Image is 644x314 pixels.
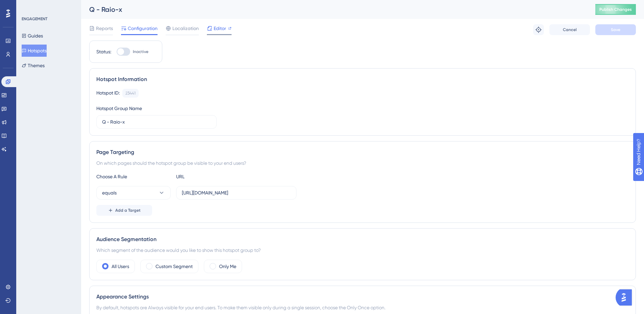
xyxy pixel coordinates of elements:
[96,75,629,83] div: Hotspot Information
[128,24,158,32] span: Configuration
[96,235,629,243] div: Audience Segmentation
[96,304,629,312] div: By default, hotspots are Always visible for your end users. To make them visible only during a si...
[96,186,171,200] button: equals
[214,24,226,32] span: Editor
[22,45,47,57] button: Hotspots
[616,287,636,308] iframe: UserGuiding AI Assistant Launcher
[176,173,251,181] div: URL
[96,148,629,156] div: Page Targeting
[96,24,113,32] span: Reports
[595,24,636,35] button: Save
[102,118,211,126] input: Type your Hotspot Group Name here
[96,293,629,301] div: Appearance Settings
[563,27,577,32] span: Cancel
[22,16,47,22] div: ENGAGEMENT
[22,30,43,42] button: Guides
[115,208,141,213] span: Add a Target
[125,90,136,96] div: 23441
[172,24,199,32] span: Localization
[96,159,629,167] div: On which pages should the hotspot group be visible to your end users?
[96,173,171,181] div: Choose A Rule
[549,24,590,35] button: Cancel
[112,262,129,270] label: All Users
[89,5,578,14] div: Q - Raio-x
[96,89,120,98] div: Hotspot ID:
[22,59,45,72] button: Themes
[156,262,193,270] label: Custom Segment
[102,189,117,197] span: equals
[96,48,111,56] div: Status:
[96,246,629,254] div: Which segment of the audience would you like to show this hotspot group to?
[96,104,142,112] div: Hotspot Group Name
[96,205,152,216] button: Add a Target
[182,189,291,197] input: yourwebsite.com/path
[219,262,236,270] label: Only Me
[16,2,42,10] span: Need Help?
[599,7,632,12] span: Publish Changes
[595,4,636,15] button: Publish Changes
[133,49,148,54] span: Inactive
[611,27,620,32] span: Save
